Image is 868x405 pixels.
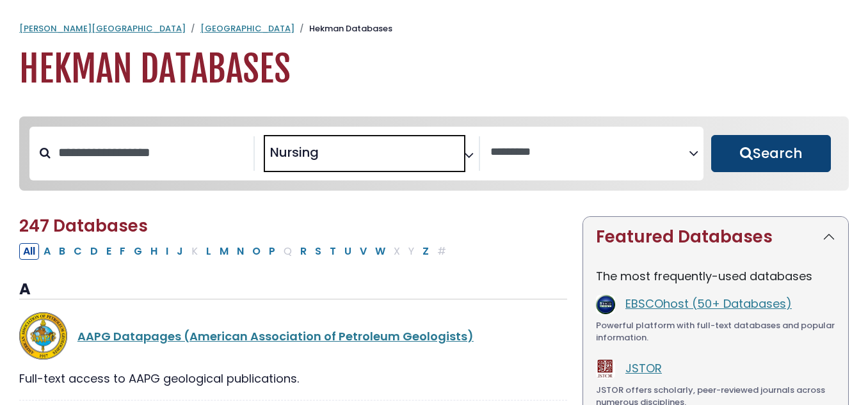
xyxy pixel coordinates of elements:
[130,243,146,260] button: Filter Results G
[356,243,371,260] button: Filter Results V
[19,243,39,260] button: All
[202,243,215,260] button: Filter Results L
[19,22,186,35] a: [PERSON_NAME][GEOGRAPHIC_DATA]
[596,319,835,344] div: Powerful platform with full-text databases and popular information.
[341,243,355,260] button: Filter Results U
[40,243,54,260] button: Filter Results A
[19,214,148,237] span: 247 Databases
[583,217,848,257] button: Featured Databases
[296,243,310,260] button: Filter Results R
[102,243,115,260] button: Filter Results E
[77,328,474,344] a: AAPG Datapages (American Association of Petroleum Geologists)
[51,142,253,163] input: Search database by title or keyword
[311,243,325,260] button: Filter Results S
[200,22,294,35] a: [GEOGRAPHIC_DATA]
[173,243,187,260] button: Filter Results J
[326,243,340,260] button: Filter Results T
[248,243,264,260] button: Filter Results O
[625,296,792,312] a: EBSCOhost (50+ Databases)
[265,143,319,162] li: Nursing
[419,243,433,260] button: Filter Results Z
[19,280,567,299] h3: A
[147,243,161,260] button: Filter Results H
[216,243,232,260] button: Filter Results M
[19,242,451,258] div: Alpha-list to filter by first letter of database name
[265,243,279,260] button: Filter Results P
[162,243,172,260] button: Filter Results I
[19,116,849,191] nav: Search filters
[270,143,319,162] span: Nursing
[116,243,129,260] button: Filter Results F
[55,243,69,260] button: Filter Results B
[321,150,330,163] textarea: Search
[596,267,835,285] p: The most frequently-used databases
[233,243,248,260] button: Filter Results N
[19,370,567,387] div: Full-text access to AAPG geological publications.
[711,135,831,172] button: Submit for Search Results
[70,243,86,260] button: Filter Results C
[294,22,392,35] li: Hekman Databases
[625,360,662,376] a: JSTOR
[19,22,849,35] nav: breadcrumb
[371,243,389,260] button: Filter Results W
[19,48,849,91] h1: Hekman Databases
[490,146,689,159] textarea: Search
[86,243,102,260] button: Filter Results D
